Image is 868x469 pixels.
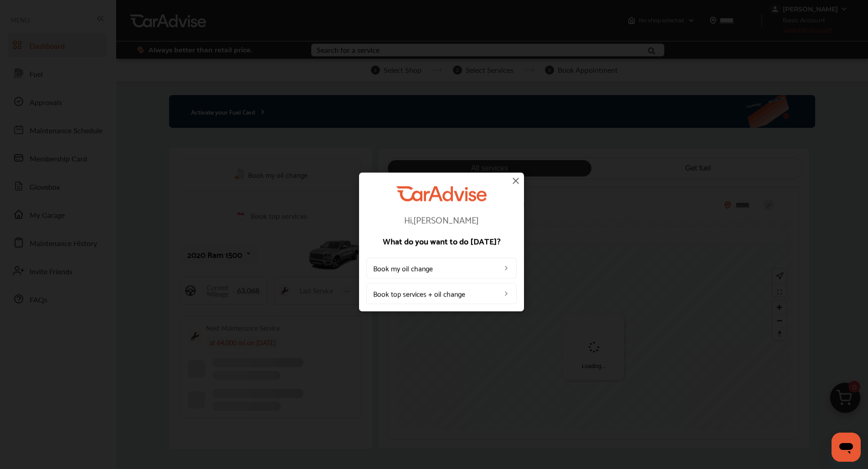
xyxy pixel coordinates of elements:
[366,257,517,278] a: Book my oil change
[503,264,510,272] img: left_arrow_icon.0f472efe.svg
[396,186,487,201] img: CarAdvise Logo
[366,237,517,245] p: What do you want to do [DATE]?
[510,175,521,186] img: close-icon.a004319c.svg
[832,433,861,462] iframe: Button to launch messaging window
[366,215,517,224] p: Hi, [PERSON_NAME]
[366,283,517,304] a: Book top services + oil change
[503,290,510,297] img: left_arrow_icon.0f472efe.svg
